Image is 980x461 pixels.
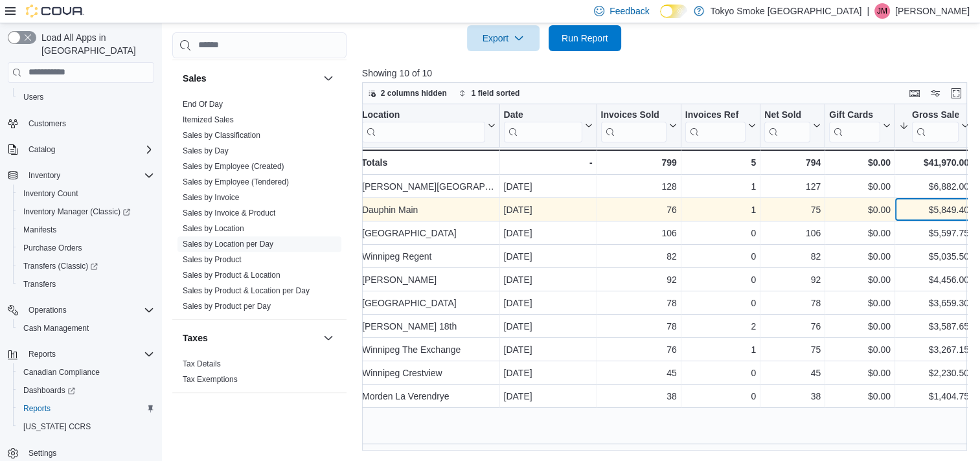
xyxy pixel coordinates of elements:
[685,109,746,142] div: Invoices Ref
[363,85,452,101] button: 2 columns hidden
[18,240,154,256] span: Purchase Orders
[503,179,592,194] div: [DATE]
[899,319,969,334] div: $3,587.65
[183,332,208,344] h3: Taxes
[549,25,621,51] button: Run Report
[183,99,223,109] span: End Of Day
[23,302,154,318] span: Operations
[23,403,51,414] span: Reports
[829,388,891,404] div: $0.00
[685,249,756,264] div: 0
[600,109,666,142] div: Invoices Sold
[183,130,260,141] span: Sales by Classification
[183,162,284,171] a: Sales by Employee (Created)
[23,323,89,333] span: Cash Management
[18,222,154,238] span: Manifests
[13,88,159,106] button: Users
[829,109,880,121] div: Gift Cards
[13,257,159,275] a: Transfers (Classic)
[172,96,347,319] div: Sales
[183,208,275,218] a: Sales by Invoice & Product
[685,155,756,170] div: 5
[183,161,284,172] span: Sales by Employee (Created)
[3,345,159,363] button: Reports
[13,221,159,239] button: Manifests
[18,240,87,256] a: Purchase Orders
[321,330,336,346] button: Taxes
[362,179,496,194] div: [PERSON_NAME][GEOGRAPHIC_DATA]
[948,85,964,101] button: Enter fullscreen
[23,261,98,271] span: Transfers (Classic)
[183,271,280,280] a: Sales by Product & Location
[362,249,496,264] div: Winnipeg Regent
[183,72,318,85] button: Sales
[600,295,676,311] div: 78
[899,388,969,404] div: $1,404.75
[600,109,676,142] button: Invoices Sold
[23,92,43,102] span: Users
[13,363,159,381] button: Canadian Compliance
[829,109,880,142] div: Gift Card Sales
[503,109,582,142] div: Date
[874,3,890,19] div: Jordan McKay
[764,202,821,218] div: 75
[183,100,223,109] a: End Of Day
[23,243,82,253] span: Purchase Orders
[23,346,154,362] span: Reports
[685,319,756,334] div: 2
[23,142,154,157] span: Catalog
[362,388,496,404] div: Morden La Verendrye
[829,365,891,381] div: $0.00
[23,225,56,235] span: Manifests
[600,272,676,287] div: 92
[18,186,84,201] a: Inventory Count
[660,5,687,18] input: Dark Mode
[685,225,756,241] div: 0
[503,225,592,241] div: [DATE]
[28,170,60,181] span: Inventory
[3,141,159,159] button: Catalog
[362,109,485,121] div: Location
[600,225,676,241] div: 106
[503,342,592,357] div: [DATE]
[764,225,821,241] div: 106
[18,365,105,380] a: Canadian Compliance
[23,302,72,318] button: Operations
[18,401,154,416] span: Reports
[829,295,891,311] div: $0.00
[18,204,154,219] span: Inventory Manager (Classic)
[183,302,271,311] a: Sales by Product per Day
[899,109,969,142] button: Gross Sales
[172,356,347,392] div: Taxes
[183,359,221,369] span: Tax Details
[23,279,56,289] span: Transfers
[361,155,496,170] div: Totals
[13,239,159,257] button: Purchase Orders
[18,89,49,105] a: Users
[183,375,238,384] a: Tax Exemptions
[928,85,943,101] button: Display options
[18,320,154,336] span: Cash Management
[18,419,96,434] a: [US_STATE] CCRS
[829,319,891,334] div: $0.00
[899,295,969,311] div: $3,659.30
[28,448,56,458] span: Settings
[23,445,62,461] a: Settings
[183,177,289,186] a: Sales by Employee (Tendered)
[829,342,891,357] div: $0.00
[877,3,887,19] span: JM
[321,71,336,86] button: Sales
[183,115,234,124] a: Itemized Sales
[28,144,55,155] span: Catalog
[23,188,78,199] span: Inventory Count
[23,168,154,183] span: Inventory
[18,276,61,292] a: Transfers
[764,109,821,142] button: Net Sold
[764,109,810,142] div: Net Sold
[711,3,862,19] p: Tokyo Smoke [GEOGRAPHIC_DATA]
[685,388,756,404] div: 0
[899,249,969,264] div: $5,035.50
[600,388,676,404] div: 38
[13,319,159,337] button: Cash Management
